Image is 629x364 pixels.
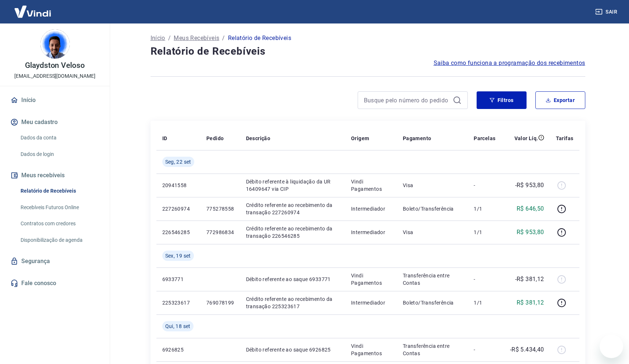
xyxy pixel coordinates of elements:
[9,167,101,183] button: Meus recebíveis
[174,34,219,43] a: Meus Recebíveis
[246,201,340,216] p: Crédito referente ao recebimento da transação 227260974
[351,229,391,236] p: Intermediador
[517,228,544,237] p: R$ 953,80
[514,135,538,142] p: Valor Líq.
[18,216,101,231] a: Contratos com credores
[18,130,101,145] a: Dados da conta
[556,135,574,142] p: Tarifas
[364,95,450,106] input: Busque pelo número do pedido
[9,92,101,108] a: Início
[474,276,495,283] p: -
[403,182,462,189] p: Visa
[162,346,195,353] p: 6926825
[474,135,495,142] p: Parcelas
[151,34,165,43] a: Início
[246,276,340,283] p: Débito referente ao saque 6933771
[403,205,462,212] p: Boleto/Transferência
[162,135,167,142] p: ID
[434,59,585,68] a: Saiba como funciona a programação dos recebimentos
[18,183,101,199] a: Relatório de Recebíveis
[40,29,70,59] img: 5de2d90f-417e-49ce-81f4-acb6f27a8e18.jpeg
[515,275,544,284] p: -R$ 381,12
[165,323,191,330] span: Qui, 18 set
[403,342,462,357] p: Transferência entre Contas
[474,229,495,236] p: 1/1
[515,181,544,190] p: -R$ 953,80
[351,205,391,212] p: Intermediador
[222,34,225,43] p: /
[474,299,495,306] p: 1/1
[246,225,340,240] p: Crédito referente ao recebimento da transação 226546285
[165,158,191,165] span: Seg, 22 set
[351,135,369,142] p: Origem
[9,114,101,130] button: Meu cadastro
[18,233,101,248] a: Disponibilização de agenda
[535,91,585,109] button: Exportar
[18,200,101,215] a: Recebíveis Futuros Online
[162,299,195,306] p: 225323617
[165,252,191,259] span: Sex, 19 set
[351,342,391,357] p: Vindi Pagamentos
[162,229,195,236] p: 226546285
[474,205,495,212] p: 1/1
[228,34,291,43] p: Relatório de Recebíveis
[594,5,620,19] button: Sair
[246,135,271,142] p: Descrição
[206,229,234,236] p: 772986834
[351,272,391,287] p: Vindi Pagamentos
[206,205,234,212] p: 775278558
[246,346,340,353] p: Débito referente ao saque 6926825
[403,229,462,236] p: Visa
[474,182,495,189] p: -
[403,272,462,287] p: Transferência entre Contas
[162,182,195,189] p: 20941558
[510,345,544,354] p: -R$ 5.434,40
[206,135,224,142] p: Pedido
[403,135,431,142] p: Pagamento
[600,335,623,358] iframe: Button to launch messaging window
[9,0,57,23] img: Vindi
[162,276,195,283] p: 6933771
[517,204,544,213] p: R$ 646,50
[162,205,195,212] p: 227260974
[477,91,527,109] button: Filtros
[168,34,171,43] p: /
[25,62,85,69] p: Glaydston Veloso
[246,178,340,193] p: Débito referente à liquidação da UR 16409647 via CIP
[18,147,101,162] a: Dados de login
[9,275,101,291] a: Fale conosco
[151,44,585,59] h4: Relatório de Recebíveis
[403,299,462,306] p: Boleto/Transferência
[9,253,101,269] a: Segurança
[14,72,95,80] p: [EMAIL_ADDRESS][DOMAIN_NAME]
[351,299,391,306] p: Intermediador
[474,346,495,353] p: -
[517,298,544,307] p: R$ 381,12
[351,178,391,193] p: Vindi Pagamentos
[206,299,234,306] p: 769078199
[246,295,340,310] p: Crédito referente ao recebimento da transação 225323617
